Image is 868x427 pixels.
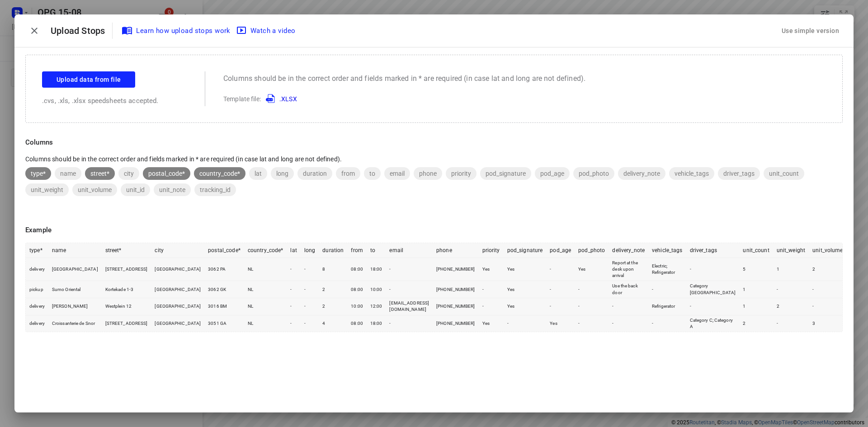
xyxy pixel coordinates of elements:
td: Yes [504,281,547,298]
th: pod_signature [504,243,547,258]
span: long [271,170,294,177]
th: to [367,243,386,258]
td: [GEOGRAPHIC_DATA] [151,315,204,332]
th: phone [433,243,479,258]
td: - [287,281,300,298]
span: to [364,170,381,177]
img: XLSX [266,93,277,104]
td: 10:00 [367,281,386,298]
td: [PERSON_NAME] [48,298,102,315]
td: - [301,298,319,315]
td: NL [244,281,287,298]
td: [PHONE_NUMBER] [433,298,479,315]
td: 1 [773,258,809,281]
p: Template file: [223,93,585,104]
td: - [686,298,740,315]
span: pod_age [535,170,570,177]
td: [PHONE_NUMBER] [433,315,479,332]
span: unit_weight [25,186,69,193]
td: delivery [26,258,48,281]
td: [GEOGRAPHIC_DATA] [151,281,204,298]
td: - [287,258,300,281]
td: Yes [575,258,609,281]
td: - [301,258,319,281]
th: email [386,243,433,258]
td: [GEOGRAPHIC_DATA] [151,298,204,315]
td: [STREET_ADDRESS] [102,258,151,281]
td: Report at the desk upon arrival [609,258,648,281]
td: Yes [504,258,547,281]
th: city [151,243,204,258]
td: - [546,258,575,281]
td: 3062 GK [204,281,244,298]
td: 5 [739,258,773,281]
button: Use simple version [778,23,843,39]
th: country_code* [244,243,287,258]
td: 10:00 [347,298,367,315]
td: [PHONE_NUMBER] [433,281,479,298]
td: delivery [26,298,48,315]
span: priority [446,170,476,177]
td: NL [244,298,287,315]
td: - [386,281,433,298]
td: Category C; Category A [686,315,740,332]
td: NL [244,258,287,281]
th: vehicle_tags [648,243,686,258]
td: NL [244,315,287,332]
span: from [336,170,360,177]
p: Columns should be in the correct order and fields marked in * are required (in case lat and long ... [223,73,585,84]
span: pod_signature [480,170,531,177]
th: type* [26,243,48,258]
button: Watch a video [234,23,299,39]
td: - [648,281,686,298]
td: - [609,315,648,332]
th: from [347,243,367,258]
td: - [546,298,575,315]
p: Example [25,225,843,235]
span: type* [25,170,51,177]
td: - [386,258,433,281]
p: Columns [25,137,843,148]
td: Yes [546,315,575,332]
span: tracking_id [194,186,236,193]
td: Yes [504,298,547,315]
td: 1 [739,298,773,315]
span: name [55,170,81,177]
span: Upload data from file [57,74,121,85]
td: [GEOGRAPHIC_DATA] [48,258,102,281]
span: unit_count [764,170,804,177]
td: - [648,315,686,332]
td: 2 [319,298,347,315]
th: name [48,243,102,258]
span: street* [85,170,115,177]
td: Croissanterie de Snor [48,315,102,332]
td: 3062 PA [204,258,244,281]
span: city [118,170,139,177]
td: - [479,298,504,315]
td: Refrigerator [648,298,686,315]
span: delivery_note [618,170,665,177]
td: - [479,281,504,298]
td: 12:00 [367,298,386,315]
td: - [773,281,809,298]
span: Learn how upload stops work [123,25,231,37]
td: Yes [479,258,504,281]
td: 2 [809,258,846,281]
th: pod_photo [575,243,609,258]
th: driver_tags [686,243,740,258]
th: pod_age [546,243,575,258]
td: - [773,315,809,332]
th: unit_volume [809,243,846,258]
button: Upload data from file [42,71,135,88]
th: unit_count [739,243,773,258]
td: - [686,258,740,281]
span: duration [297,170,332,177]
td: 1 [739,281,773,298]
td: - [609,298,648,315]
td: [STREET_ADDRESS] [102,315,151,332]
td: - [546,281,575,298]
td: 2 [773,298,809,315]
div: Use simple version [780,23,841,38]
th: duration [319,243,347,258]
td: - [809,298,846,315]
